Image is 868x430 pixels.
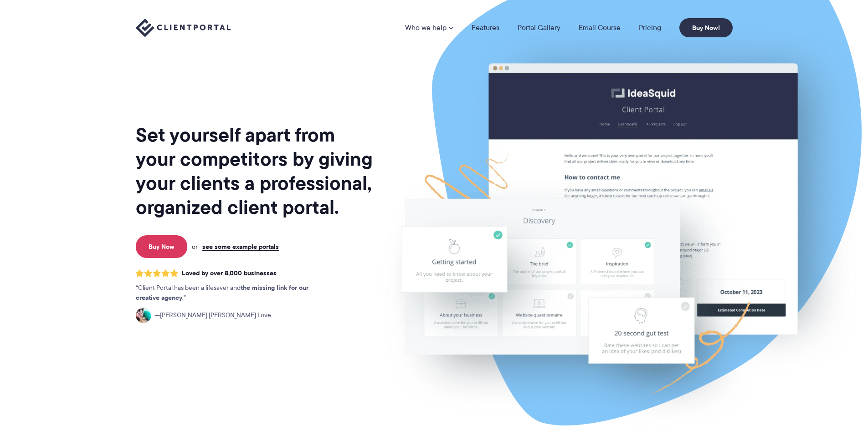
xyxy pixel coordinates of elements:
[639,24,661,31] a: Pricing
[202,243,279,251] a: see some example portals
[192,243,198,251] span: or
[155,310,271,320] span: [PERSON_NAME] [PERSON_NAME] Love
[472,24,499,31] a: Features
[136,235,187,258] a: Buy Now
[679,18,733,37] a: Buy Now!
[405,24,453,31] a: Who we help
[182,269,277,277] span: Loved by over 8,000 businesses
[136,283,327,303] p: Client Portal has been a lifesaver and .
[579,24,621,31] a: Email Course
[518,24,560,31] a: Portal Gallery
[136,283,308,303] strong: the missing link for our creative agency
[136,123,375,219] h1: Set yourself apart from your competitors by giving your clients a professional, organized client ...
